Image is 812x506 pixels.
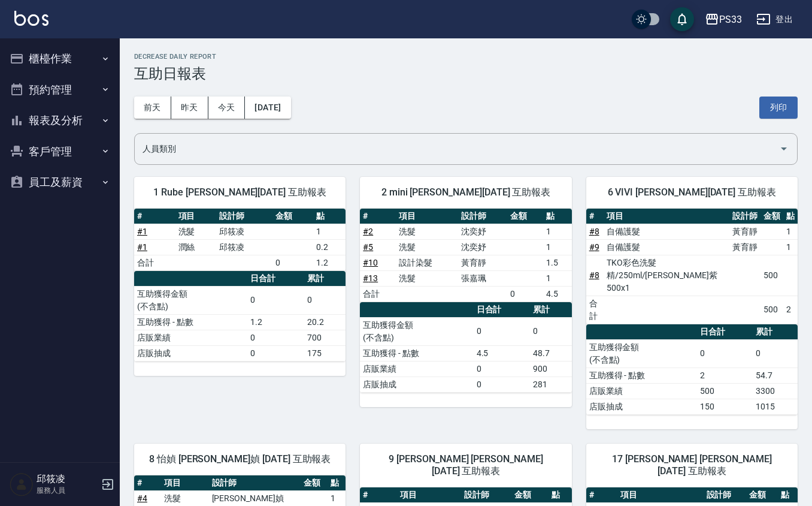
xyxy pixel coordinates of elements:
[543,209,571,224] th: 點
[589,227,599,236] a: #8
[313,255,346,270] td: 1.2
[753,339,798,368] td: 0
[761,209,783,224] th: 金額
[586,209,798,324] table: a dense table
[530,361,571,377] td: 900
[458,224,507,239] td: 沈奕妤
[209,475,301,491] th: 設計師
[530,377,571,392] td: 281
[137,493,147,503] a: #4
[5,43,115,74] button: 櫃檯作業
[729,224,761,239] td: 黃育靜
[360,487,397,503] th: #
[137,227,147,236] a: #1
[134,209,175,224] th: #
[458,239,507,255] td: 沈奕妤
[753,383,798,399] td: 3300
[774,139,793,158] button: Open
[752,8,798,31] button: 登出
[360,345,473,361] td: 互助獲得 - 點數
[304,271,346,287] th: 累計
[161,475,209,491] th: 項目
[134,271,346,362] table: a dense table
[245,97,290,119] button: [DATE]
[753,324,798,340] th: 累計
[14,11,49,26] img: Logo
[5,105,115,136] button: 報表及分析
[134,53,798,61] h2: Decrease Daily Report
[396,209,458,224] th: 項目
[363,258,378,267] a: #10
[704,487,747,503] th: 設計師
[396,239,458,255] td: 洗髮
[134,209,346,271] table: a dense table
[149,186,331,198] span: 1 Rube [PERSON_NAME][DATE] 互助報表
[313,209,346,224] th: 點
[604,224,729,239] td: 自備護髮
[134,345,247,361] td: 店販抽成
[729,209,761,224] th: 設計師
[216,239,272,255] td: 邱筱凌
[778,487,798,503] th: 點
[360,286,396,302] td: 合計
[697,399,753,414] td: 150
[589,270,599,280] a: #8
[134,255,175,270] td: 合計
[247,271,304,287] th: 日合計
[134,330,247,345] td: 店販業績
[783,224,798,239] td: 1
[247,330,304,345] td: 0
[247,286,304,314] td: 0
[175,239,217,255] td: 潤絲
[697,339,753,368] td: 0
[783,209,798,224] th: 點
[272,255,314,270] td: 0
[37,473,98,485] h5: 邱筱凌
[697,368,753,383] td: 2
[511,487,549,503] th: 金額
[530,317,571,345] td: 0
[360,302,571,393] table: a dense table
[759,97,798,119] button: 列印
[313,239,346,255] td: 0.2
[601,453,783,477] span: 17 [PERSON_NAME] [PERSON_NAME] [DATE] 互助報表
[374,186,557,198] span: 2 mini [PERSON_NAME][DATE] 互助報表
[783,296,798,324] td: 2
[719,12,742,27] div: PS33
[328,490,346,506] td: 1
[474,302,531,318] th: 日合計
[175,224,217,239] td: 洗髮
[604,255,729,296] td: TKO彩色洗髮精/250ml/[PERSON_NAME]紫 500x1
[304,330,346,345] td: 700
[363,227,373,236] a: #2
[304,345,346,361] td: 175
[363,242,373,252] a: #5
[360,209,396,224] th: #
[761,255,783,296] td: 500
[134,65,798,82] h3: 互助日報表
[530,302,571,318] th: 累計
[396,224,458,239] td: 洗髮
[543,255,571,270] td: 1.5
[374,453,557,477] span: 9 [PERSON_NAME] [PERSON_NAME] [DATE] 互助報表
[474,317,531,345] td: 0
[134,314,247,330] td: 互助獲得 - 點數
[140,138,774,159] input: 人員名稱
[5,74,115,106] button: 預約管理
[604,239,729,255] td: 自備護髮
[458,209,507,224] th: 設計師
[360,209,571,302] table: a dense table
[301,475,328,491] th: 金額
[10,472,34,496] img: Person
[216,209,272,224] th: 設計師
[5,136,115,167] button: 客戶管理
[586,368,698,383] td: 互助獲得 - 點數
[208,97,246,119] button: 今天
[670,7,694,31] button: save
[360,361,473,377] td: 店販業績
[360,377,473,392] td: 店販抽成
[474,377,531,392] td: 0
[543,286,571,302] td: 4.5
[586,209,604,224] th: #
[753,368,798,383] td: 54.7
